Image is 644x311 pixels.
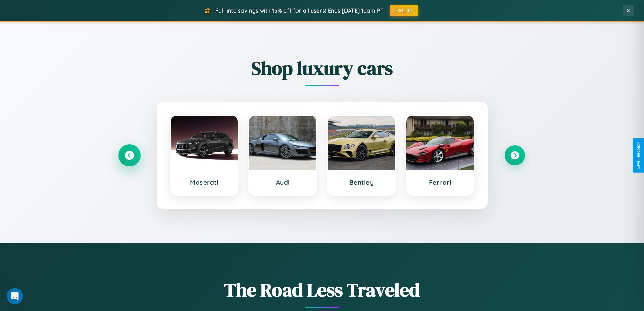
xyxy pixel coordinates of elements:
[413,178,467,186] h3: Ferrari
[215,7,385,14] span: Fall into savings with 15% off for all users! Ends [DATE] 10am PT.
[119,55,525,81] h2: Shop luxury cars
[335,178,388,186] h3: Bentley
[119,277,525,303] h1: The Road Less Traveled
[636,142,641,169] div: Give Feedback
[177,178,231,186] h3: Maserati
[390,5,418,16] button: FALL15
[7,288,23,304] iframe: Intercom live chat
[256,178,310,186] h3: Audi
